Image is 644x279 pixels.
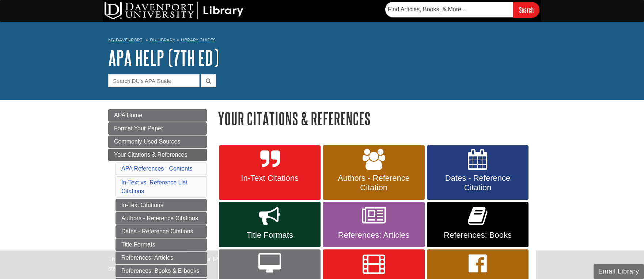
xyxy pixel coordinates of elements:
a: References: Books & E-books [115,265,207,277]
a: In-Text Citations [219,145,321,200]
a: My Davenport [108,37,142,43]
button: Email Library [594,264,644,279]
span: In-Text Citations [224,173,315,183]
span: Commonly Used Sources [114,138,180,145]
a: Commonly Used Sources [108,135,207,148]
a: APA References - Contents [121,165,192,172]
input: Search [513,2,539,18]
a: APA Help (7th Ed) [108,46,219,69]
a: Your Citations & References [108,149,207,161]
span: Dates - Reference Citation [432,173,523,192]
input: Find Articles, Books, & More... [385,2,513,17]
h1: Your Citations & References [218,109,536,128]
input: Search DU's APA Guide [108,74,200,87]
span: APA Home [114,112,142,118]
a: APA Home [108,109,207,122]
a: Title Formats [115,238,207,251]
nav: breadcrumb [108,35,536,47]
span: Title Formats [224,230,315,240]
span: References: Articles [328,230,419,240]
a: Library Guides [181,37,216,42]
a: In-Text Citations [115,199,207,211]
a: Title Formats [219,202,321,247]
span: References: Books [432,230,523,240]
a: Format Your Paper [108,122,207,135]
a: Authors - Reference Citations [115,212,207,225]
a: Dates - Reference Citations [115,225,207,238]
a: Authors - Reference Citation [323,145,424,200]
a: In-Text vs. Reference List Citations [121,179,187,194]
span: Your Citations & References [114,152,187,158]
a: Dates - Reference Citation [427,145,529,200]
a: References: Articles [115,252,207,264]
span: Format Your Paper [114,125,163,131]
a: References: Books [427,202,529,247]
a: DU Library [150,37,175,42]
span: Authors - Reference Citation [328,173,419,192]
img: DU Library [105,2,243,19]
a: References: Articles [323,202,424,247]
form: Searches DU Library's articles, books, and more [385,2,539,18]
